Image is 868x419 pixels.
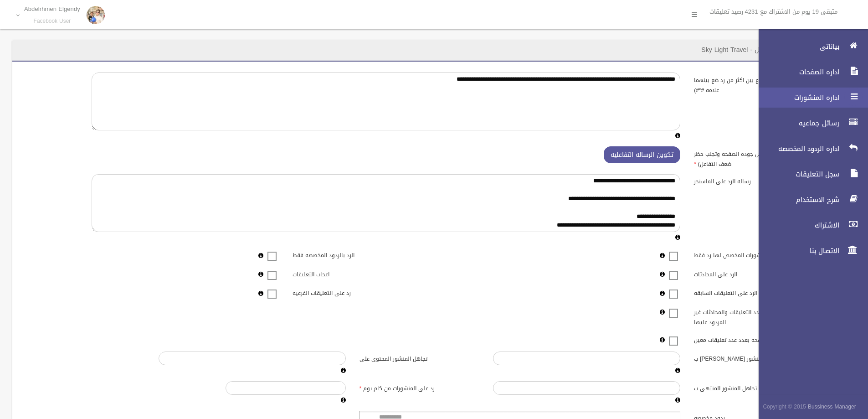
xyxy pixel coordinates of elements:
[751,215,868,235] a: الاشتراك
[751,221,842,230] span: الاشتراك
[751,170,842,179] span: سجل التعليقات
[687,332,821,345] label: ايقاف تفعيل الصفحه بعدد عدد تعليقات معين
[687,381,821,394] label: تجاهل المنشور المنتهى ب
[751,144,842,153] span: اداره الردود المخصصه
[751,139,868,159] a: اداره الردود المخصصه
[751,190,868,210] a: شرح الاستخدام
[687,174,821,187] label: رساله الرد على الماسنجر
[751,119,842,128] span: رسائل جماعيه
[353,381,487,394] label: رد على المنشورات من كام يوم
[24,5,80,12] p: Abdelrhmen Elgendy
[751,195,842,204] span: شرح الاستخدام
[286,248,420,261] label: الرد بالردود المخصصه فقط
[687,267,821,279] label: الرد على المحادثات
[751,164,868,184] a: سجل التعليقات
[687,352,821,364] label: تجاهل المنشور [PERSON_NAME] ب
[687,305,821,327] label: ارسال تقرير يومى بعدد التعليقات والمحادثات غير المردود عليها
[687,248,821,261] label: الرد على المنشورات المخصص لها رد فقط
[24,18,80,25] small: Facebook User
[751,93,842,102] span: اداره المنشورات
[687,146,821,169] label: رساله v (افضل لتحسين جوده الصفحه وتجنب حظر ضعف التفاعل)
[751,42,842,51] span: بياناتى
[751,62,868,82] a: اداره الصفحات
[604,146,680,163] button: تكوين الرساله التفاعليه
[687,286,821,299] label: الرد على التعليقات السابقه
[687,72,821,95] label: الرد على التعليق (للتنوع بين اكثر من رد ضع بينهما علامه #*#)
[763,402,806,412] span: Copyright © 2015
[286,267,420,279] label: اعجاب التعليقات
[751,88,868,108] a: اداره المنشورات
[353,352,487,364] label: تجاهل المنشور المحتوى على
[690,41,827,59] header: اداره الصفحات / تعديل - Sky Light Travel
[751,36,868,57] a: بياناتى
[286,286,420,299] label: رد على التعليقات الفرعيه
[751,241,868,261] a: الاتصال بنا
[751,246,842,255] span: الاتصال بنا
[751,113,868,133] a: رسائل جماعيه
[808,402,856,412] strong: Bussiness Manager
[751,67,842,77] span: اداره الصفحات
